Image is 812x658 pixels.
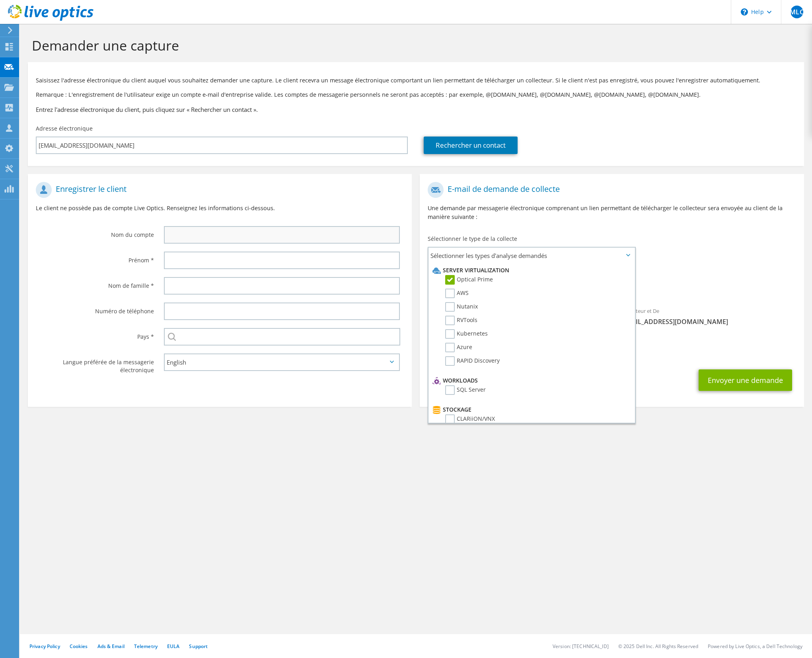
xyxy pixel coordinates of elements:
[420,267,804,299] div: Collectes demandées
[36,105,796,114] h3: Entrez l'adresse électronique du client, puis cliquez sur « Rechercher un contact ».
[445,302,478,312] label: Nutanix
[167,643,179,650] a: EULA
[36,90,796,99] p: Remarque : L'enregistrement de l'utilisateur exige un compte e-mail d'entreprise valide. Les comp...
[445,316,477,325] label: RVTools
[430,376,631,385] li: Workloads
[445,343,472,352] label: Azure
[445,385,486,395] label: SQL Server
[29,643,60,650] a: Privacy Policy
[699,369,792,391] button: Envoyer une demande
[97,643,125,650] a: Ads & Email
[36,226,154,239] label: Nom du compte
[428,235,517,243] label: Sélectionner le type de la collecte
[36,76,796,85] p: Saisissez l'adresse électronique du client auquel vous souhaitez demander une capture. Le client ...
[445,275,493,285] label: Optical Prime
[36,125,93,133] label: Adresse électronique
[708,643,802,650] li: Powered by Live Optics, a Dell Technology
[430,405,631,414] li: Stockage
[445,356,500,366] label: RAPID Discovery
[189,643,208,650] a: Support
[428,248,635,264] span: Sélectionner les types d'analyse demandés
[741,8,748,16] svg: \n
[791,6,803,18] span: MLC
[70,643,88,650] a: Cookies
[36,303,154,315] label: Numéro de téléphone
[445,329,488,339] label: Kubernetes
[445,414,495,424] label: CLARiiON/VNX
[428,204,796,221] p: Une demande par messagerie électronique comprenant un lien permettant de télécharger le collecteu...
[553,643,609,650] li: Version: [TECHNICAL_ID]
[430,266,631,275] li: Server Virtualization
[36,252,154,264] label: Prénom *
[36,353,154,374] label: Langue préférée de la messagerie électronique
[134,643,158,650] a: Telemetry
[36,277,154,290] label: Nom de famille *
[32,37,796,54] h1: Demander une capture
[420,303,612,330] div: Vers
[445,289,469,298] label: AWS
[428,182,792,198] h1: E-mail de demande de collecte
[620,317,796,326] span: [EMAIL_ADDRESS][DOMAIN_NAME]
[618,643,698,650] li: © 2025 Dell Inc. All Rights Reserved
[420,334,804,361] div: CC et Répondre à
[36,182,400,198] h1: Enregistrer le client
[36,328,154,341] label: Pays *
[36,204,404,213] p: Le client ne possède pas de compte Live Optics. Renseignez les informations ci-dessous.
[424,137,518,154] a: Rechercher un contact
[612,303,804,330] div: Expéditeur et De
